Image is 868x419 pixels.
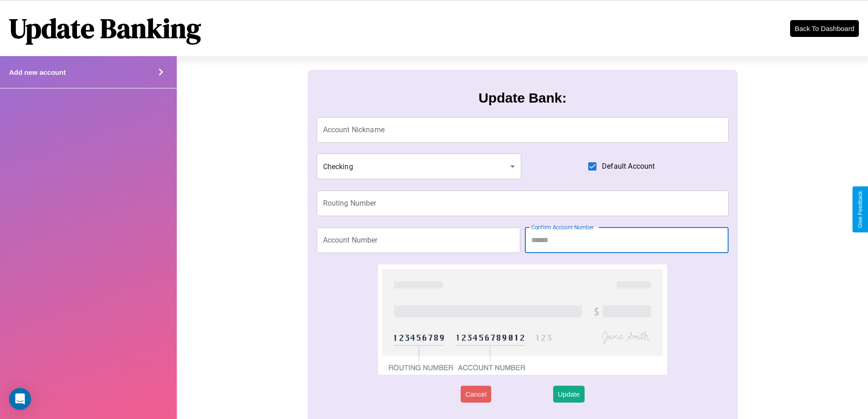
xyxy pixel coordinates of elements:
[602,161,655,172] span: Default Account
[857,191,863,228] div: Give Feedback
[478,90,566,106] h3: Update Bank:
[553,386,584,403] button: Update
[9,68,66,76] h4: Add new account
[317,154,522,179] div: Checking
[378,264,667,375] img: check
[9,388,31,410] div: Open Intercom Messenger
[9,10,201,47] h1: Update Banking
[461,386,491,403] button: Cancel
[790,20,859,37] button: Back To Dashboard
[531,223,594,231] label: Confirm Account Number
